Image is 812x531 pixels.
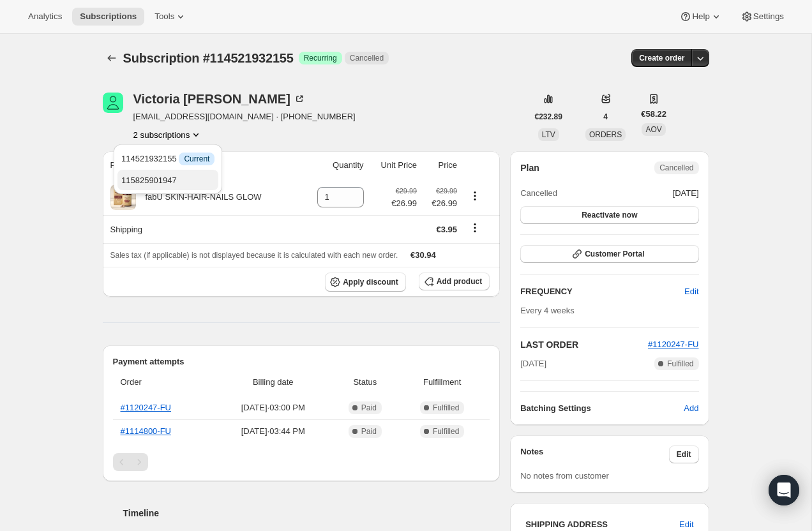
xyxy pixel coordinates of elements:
[520,285,684,298] h2: FREQUENCY
[437,276,482,287] span: Add product
[669,445,699,463] button: Edit
[336,376,395,389] span: Status
[80,11,137,22] span: Subscriptions
[28,11,62,22] span: Analytics
[421,151,461,179] th: Price
[672,8,730,26] button: Help
[72,8,144,26] button: Subscriptions
[103,151,301,179] th: Product
[154,11,174,22] span: Tools
[425,197,457,210] span: €26.99
[121,176,177,185] span: 115825901947
[659,163,693,173] span: Cancelled
[520,306,575,315] span: Every 4 weeks
[304,53,337,63] span: Recurring
[123,51,294,65] span: Subscription #114521932155
[396,187,417,195] small: €29.99
[465,221,485,235] button: Shipping actions
[525,518,679,531] h3: SHIPPING ADDRESS
[133,93,306,105] div: Victoria [PERSON_NAME]
[110,251,398,260] span: Sales tax (if applicable) is not displayed because it is calculated with each new order.
[350,53,384,63] span: Cancelled
[361,403,377,413] span: Paid
[631,49,692,67] button: Create order
[218,401,328,414] span: [DATE] · 03:00 PM
[184,154,209,164] span: Current
[692,11,709,22] span: Help
[677,449,691,460] span: Edit
[520,402,684,415] h6: Batching Settings
[361,426,377,437] span: Paid
[753,11,784,22] span: Settings
[402,376,482,389] span: Fulfillment
[639,53,684,63] span: Create order
[684,402,698,415] span: Add
[301,151,368,179] th: Quantity
[121,426,172,436] a: #1114800-FU
[589,130,622,139] span: ORDERS
[103,93,123,113] span: Victoria Roberts
[520,161,539,174] h2: Plan
[648,338,699,351] button: #1120247-FU
[103,215,301,243] th: Shipping
[585,249,644,259] span: Customer Portal
[436,187,457,195] small: €29.99
[641,108,666,121] span: €58.22
[368,151,421,179] th: Unit Price
[769,475,799,505] div: Open Intercom Messenger
[325,273,406,292] button: Apply discount
[596,108,615,126] button: 4
[343,277,398,287] span: Apply discount
[117,148,218,168] button: 114521932155 InfoCurrent
[645,125,661,134] span: AOV
[113,453,490,471] nav: Pagination
[419,273,490,290] button: Add product
[520,471,609,481] span: No notes from customer
[20,8,70,26] button: Analytics
[527,108,570,126] button: €232.89
[679,518,693,531] span: Edit
[117,170,218,190] button: 115825901947
[218,376,328,389] span: Billing date
[520,187,557,200] span: Cancelled
[437,225,458,234] span: €3.95
[218,425,328,438] span: [DATE] · 03:44 PM
[520,338,648,351] h2: LAST ORDER
[667,359,693,369] span: Fulfilled
[684,285,698,298] span: Edit
[465,189,485,203] button: Product actions
[121,154,214,163] span: 114521932155
[677,281,706,302] button: Edit
[520,206,698,224] button: Reactivate now
[676,398,706,419] button: Add
[121,403,172,412] a: #1120247-FU
[542,130,555,139] span: LTV
[113,368,214,396] th: Order
[648,340,699,349] a: #1120247-FU
[433,426,459,437] span: Fulfilled
[410,250,436,260] span: €30.94
[535,112,562,122] span: €232.89
[520,445,669,463] h3: Notes
[603,112,608,122] span: 4
[520,245,698,263] button: Customer Portal
[123,507,500,520] h2: Timeline
[136,191,262,204] div: fabÜ SKIN-HAIR-NAILS GLOW
[582,210,637,220] span: Reactivate now
[113,355,490,368] h2: Payment attempts
[147,8,195,26] button: Tools
[433,403,459,413] span: Fulfilled
[133,128,203,141] button: Product actions
[673,187,699,200] span: [DATE]
[103,49,121,67] button: Subscriptions
[133,110,356,123] span: [EMAIL_ADDRESS][DOMAIN_NAME] · [PHONE_NUMBER]
[733,8,792,26] button: Settings
[391,197,417,210] span: €26.99
[520,357,546,370] span: [DATE]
